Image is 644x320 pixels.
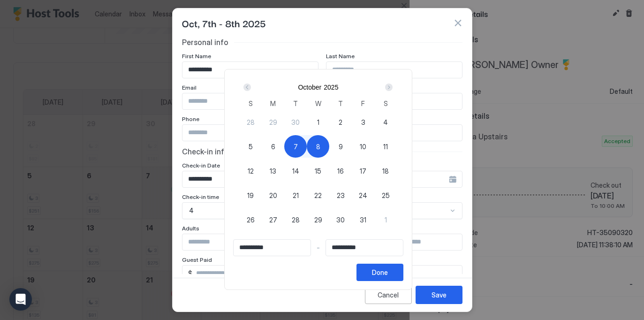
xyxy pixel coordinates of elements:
button: Next [382,82,394,93]
button: 26 [239,208,262,231]
span: 31 [360,215,366,225]
span: 1 [385,215,387,225]
span: 2 [339,117,342,127]
span: 22 [314,190,322,200]
span: 8 [316,142,320,152]
span: 25 [382,190,390,200]
button: 13 [262,160,284,182]
button: 6 [262,135,284,158]
button: 2025 [324,84,338,91]
span: 17 [360,166,366,176]
span: - [317,244,320,252]
span: W [315,99,321,108]
span: 3 [361,117,365,127]
input: Input Field [326,240,403,256]
span: 12 [248,166,254,176]
button: 4 [374,111,397,133]
button: 28 [284,208,307,231]
span: 4 [383,117,388,127]
button: 22 [307,184,329,206]
span: S [384,99,388,108]
span: 26 [247,215,255,225]
button: 20 [262,184,284,206]
button: 28 [239,111,262,133]
span: 30 [291,117,300,127]
button: 17 [352,160,374,182]
span: T [293,99,298,108]
span: 23 [337,190,345,200]
span: 18 [382,166,389,176]
span: 21 [293,190,299,200]
button: 3 [352,111,374,133]
button: October [298,84,321,91]
span: F [361,99,365,108]
button: 16 [329,160,352,182]
button: 29 [262,111,284,133]
span: 5 [249,142,253,152]
button: 12 [239,160,262,182]
button: 30 [329,208,352,231]
button: 24 [352,184,374,206]
span: 16 [337,166,344,176]
button: Done [356,264,403,281]
button: 27 [262,208,284,231]
span: 1 [317,117,319,127]
button: 1 [307,111,329,133]
span: 14 [292,166,299,176]
button: 2 [329,111,352,133]
input: Input Field [234,240,311,256]
span: 28 [292,215,300,225]
button: 19 [239,184,262,206]
span: 28 [247,117,255,127]
button: 23 [329,184,352,206]
span: 24 [359,190,367,200]
button: 25 [374,184,397,206]
span: 29 [269,117,277,127]
button: 29 [307,208,329,231]
button: 31 [352,208,374,231]
span: 6 [271,142,275,152]
button: 11 [374,135,397,158]
span: 19 [247,190,254,200]
span: 10 [360,142,366,152]
button: 30 [284,111,307,133]
button: 8 [307,135,329,158]
button: 18 [374,160,397,182]
button: 1 [374,208,397,231]
button: 7 [284,135,307,158]
button: 9 [329,135,352,158]
span: 15 [315,166,321,176]
span: T [338,99,343,108]
div: Done [372,267,388,277]
button: 10 [352,135,374,158]
div: Open Intercom Messenger [9,288,32,311]
button: Prev [242,82,254,93]
span: M [270,99,276,108]
button: 15 [307,160,329,182]
span: 29 [314,215,322,225]
button: 21 [284,184,307,206]
span: 13 [270,166,276,176]
button: 14 [284,160,307,182]
span: 30 [336,215,345,225]
span: 20 [269,190,277,200]
span: 9 [339,142,343,152]
span: 7 [294,142,298,152]
span: S [249,99,253,108]
span: 27 [269,215,277,225]
span: 11 [383,142,388,152]
button: 5 [239,135,262,158]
